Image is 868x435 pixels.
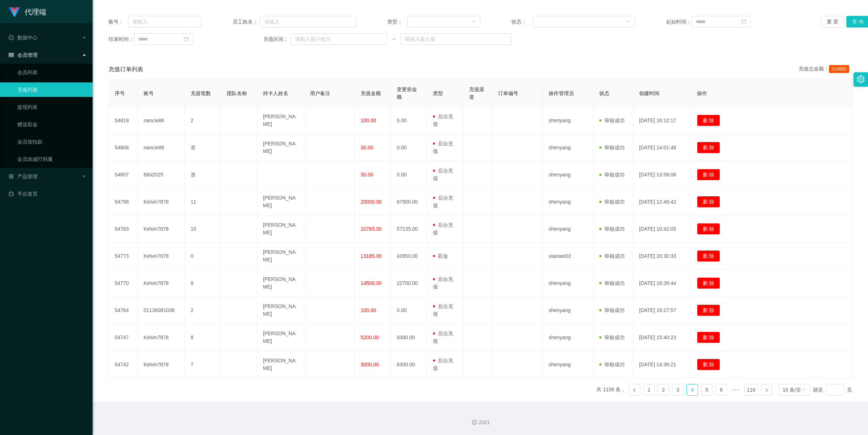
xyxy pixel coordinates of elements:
[9,7,20,17] img: logo.9652507e.png
[697,90,707,96] span: 操作
[701,384,712,395] a: 5
[184,37,189,42] i: 图标: calendar
[260,16,357,27] input: 请输入
[361,307,376,313] span: 100.00
[257,216,304,243] td: [PERSON_NAME]
[632,388,637,392] i: 图标: left
[185,351,221,378] td: 7
[291,33,387,45] input: 请输入最小值为
[433,168,453,181] span: 后台充值
[730,384,741,396] span: •••
[17,100,87,114] a: 提现列表
[543,270,593,297] td: shenyang
[599,90,609,96] span: 状态
[626,20,631,25] i: 图标: down
[227,90,247,96] span: 团队名称
[17,152,87,166] a: 会员加减打码量
[109,161,138,188] td: 54807
[257,134,304,161] td: [PERSON_NAME]
[138,351,185,378] td: Kelvin7878
[185,324,221,351] td: 8
[433,358,453,371] span: 后台充值
[697,359,720,370] button: 删 除
[599,172,625,178] span: 审核成功
[672,384,684,396] li: 3
[257,270,304,297] td: [PERSON_NAME]
[672,384,683,395] a: 3
[433,303,453,317] span: 后台充值
[109,243,138,270] td: 54773
[599,362,625,367] span: 审核成功
[191,90,211,96] span: 充值笔数
[543,351,593,378] td: shenyang
[391,243,427,270] td: 43950.00
[115,90,125,96] span: 序号
[109,134,138,161] td: 54808
[686,384,698,396] li: 4
[109,35,134,43] span: 结束时间：
[813,384,852,396] div: 跳至 页
[109,297,138,324] td: 54764
[697,223,720,235] button: 删 除
[391,351,427,378] td: 6300.00
[765,388,769,392] i: 图标: right
[543,107,593,134] td: shenyang
[599,118,625,123] span: 审核成功
[361,334,379,340] span: 5200.00
[511,18,532,26] span: 状态：
[185,161,221,188] td: 首
[633,297,691,324] td: [DATE] 16:27:57
[543,243,593,270] td: xiaowei02
[263,90,288,96] span: 持卡人姓名
[138,134,185,161] td: nancie88
[543,188,593,216] td: shenyang
[185,134,221,161] td: 首
[543,324,593,351] td: shenyang
[109,107,138,134] td: 54819
[599,334,625,340] span: 审核成功
[361,145,373,150] span: 30.00
[716,384,727,395] a: 6
[361,362,379,367] span: 3000.00
[639,90,659,96] span: 创建时间
[697,250,720,262] button: 删 除
[391,134,427,161] td: 0.00
[801,388,806,393] i: 图标: down
[761,384,773,396] li: 下一页
[109,188,138,216] td: 54798
[633,107,691,134] td: [DATE] 16:12:17
[185,107,221,134] td: 2
[433,114,453,127] span: 后台充值
[361,199,382,205] span: 20000.00
[387,35,400,43] span: ~
[361,226,382,232] span: 10765.00
[17,65,87,80] a: 会员列表
[138,270,185,297] td: Kelvin7878
[821,16,844,27] button: 重 置
[257,188,304,216] td: [PERSON_NAME]
[697,169,720,180] button: 删 除
[433,330,453,344] span: 后台充值
[387,18,407,26] span: 类型：
[666,18,692,26] span: 起始时间：
[633,216,691,243] td: [DATE] 10:42:05
[138,161,185,188] td: Bibi2025
[109,65,143,74] span: 充值订单列表
[643,384,654,395] a: 1
[658,384,669,395] a: 2
[361,280,382,286] span: 14500.00
[257,107,304,134] td: [PERSON_NAME]
[17,135,87,149] a: 会员加扣款
[549,90,574,96] span: 操作管理员
[361,90,381,96] span: 充值金额
[629,384,640,396] li: 上一页
[599,280,625,286] span: 审核成功
[658,384,669,396] li: 2
[433,141,453,154] span: 后台充值
[257,297,304,324] td: [PERSON_NAME]
[391,107,427,134] td: 0.00
[701,384,712,396] li: 5
[730,384,741,396] li: 向后 5 页
[400,33,511,45] input: 请输入最大值
[25,0,46,24] h1: 代理端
